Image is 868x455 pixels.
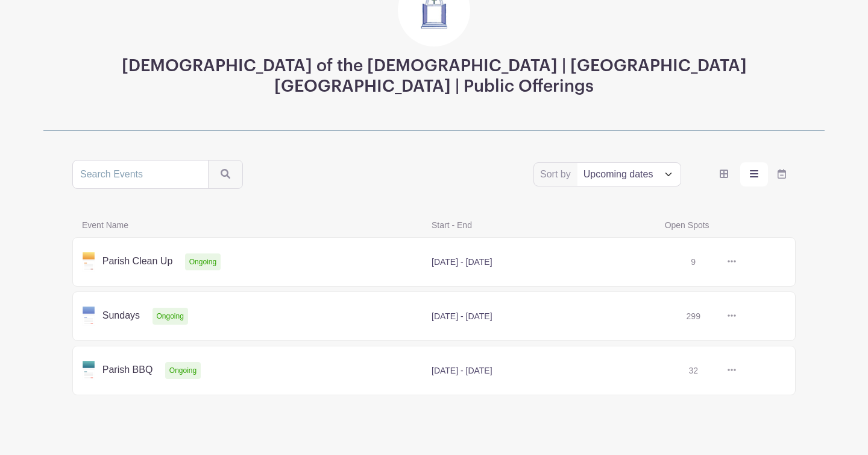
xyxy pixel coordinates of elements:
input: Search Events [72,160,209,189]
span: Open Spots [658,218,774,232]
label: Sort by [540,167,574,182]
div: order and view [710,162,796,186]
span: Start - End [424,218,658,232]
span: Event Name [75,218,424,232]
h3: [DEMOGRAPHIC_DATA] of the [DEMOGRAPHIC_DATA] | [GEOGRAPHIC_DATA] [GEOGRAPHIC_DATA] | Public Offer... [72,56,796,97]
